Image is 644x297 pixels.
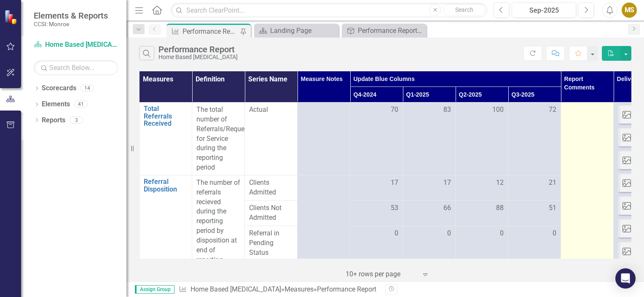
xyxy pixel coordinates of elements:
[443,105,451,115] span: 83
[196,105,240,173] div: The total number of Referrals/Requests for Service during the reporting period
[500,229,504,238] span: 0
[350,226,403,261] td: Double-Click to Edit
[391,178,398,188] span: 17
[350,103,403,175] td: Double-Click to Edit
[74,101,88,108] div: 41
[391,203,398,213] span: 53
[553,229,556,238] span: 0
[344,25,424,36] a: Performance Report Tracker
[350,175,403,200] td: Double-Click to Edit
[144,178,188,193] a: Referral Disposition
[508,200,561,226] td: Double-Click to Edit
[298,175,350,277] td: Double-Click to Edit
[496,203,504,213] span: 88
[317,285,376,293] div: Performance Report
[249,105,293,115] span: Actual
[34,60,118,75] input: Search Below...
[179,285,379,294] div: » »
[447,229,451,238] span: 0
[70,116,83,124] div: 3
[171,3,487,18] input: Search ClearPoint...
[42,84,76,93] a: Scorecards
[515,5,573,16] div: Sep-2025
[403,226,456,261] td: Double-Click to Edit
[4,10,19,24] img: ClearPoint Strategy
[456,226,508,261] td: Double-Click to Edit
[249,203,293,223] span: Clients Not Admitted
[358,25,424,36] div: Performance Report Tracker
[140,175,192,277] td: Double-Click to Edit Right Click for Context Menu
[549,105,556,115] span: 72
[394,229,398,238] span: 0
[455,6,473,13] span: Search
[140,103,192,175] td: Double-Click to Edit Right Click for Context Menu
[191,285,281,293] a: Home Based [MEDICAL_DATA]
[549,203,556,213] span: 51
[443,4,485,16] button: Search
[508,103,561,175] td: Double-Click to Edit
[34,40,118,50] a: Home Based [MEDICAL_DATA]
[34,11,108,21] span: Elements & Reports
[508,175,561,200] td: Double-Click to Edit
[42,116,65,125] a: Reports
[298,103,350,175] td: Double-Click to Edit
[350,200,403,226] td: Double-Click to Edit
[456,200,508,226] td: Double-Click to Edit
[284,285,314,293] a: Measures
[135,285,174,294] span: Assign Group
[622,3,637,18] button: MS
[158,54,238,60] div: Home Based [MEDICAL_DATA]
[492,105,504,115] span: 100
[249,229,293,258] span: Referral in Pending Status
[403,200,456,226] td: Double-Click to Edit
[496,178,504,188] span: 12
[196,178,240,274] div: The number of referrals recieved during the reporting period by disposition at end of reporting p...
[144,105,188,127] a: Total Referrals Received
[549,178,556,188] span: 21
[182,26,238,37] div: Performance Report
[512,3,576,18] button: Sep-2025
[456,175,508,200] td: Double-Click to Edit
[256,25,336,36] a: Landing Page
[615,268,636,289] div: Open Intercom Messenger
[249,178,293,197] span: Clients Admitted
[42,100,70,109] a: Elements
[443,203,451,213] span: 66
[34,21,108,27] small: CCSI: Monroe
[270,25,336,36] div: Landing Page
[391,105,398,115] span: 70
[403,103,456,175] td: Double-Click to Edit
[456,103,508,175] td: Double-Click to Edit
[403,175,456,200] td: Double-Click to Edit
[508,226,561,261] td: Double-Click to Edit
[158,45,238,54] div: Performance Report
[80,85,94,92] div: 14
[443,178,451,188] span: 17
